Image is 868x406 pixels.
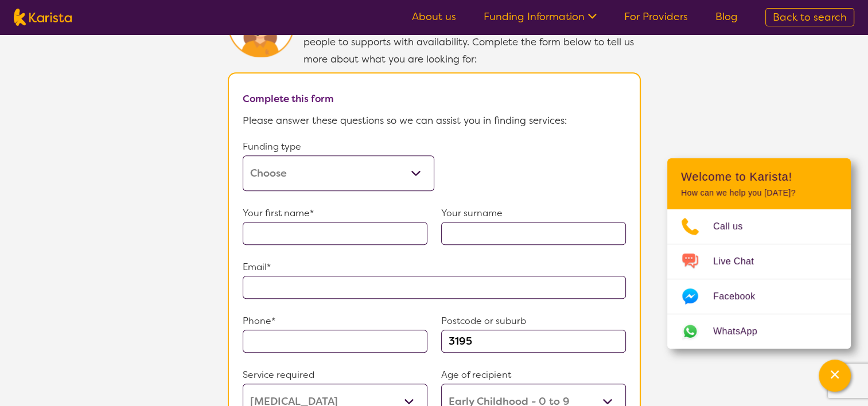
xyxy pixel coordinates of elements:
span: Live Chat [713,253,768,270]
h2: Welcome to Karista! [681,170,837,184]
ul: Choose channel [667,209,851,349]
p: Your first name* [243,205,427,222]
p: Please answer these questions so we can assist you in finding services: [243,112,626,129]
a: Back to search [765,8,854,26]
span: Facebook [713,288,769,305]
p: Service required [243,366,427,384]
span: WhatsApp [713,323,771,340]
a: Web link opens in a new tab. [667,314,851,349]
p: Postcode or suburb [441,313,626,330]
span: Back to search [773,10,847,24]
a: For Providers [624,10,688,24]
button: Channel Menu [819,360,851,392]
p: Phone* [243,313,427,330]
p: Your surname [441,205,626,222]
p: Age of recipient [441,366,626,384]
span: Call us [713,218,757,235]
a: About us [412,10,456,24]
b: Complete this form [243,92,334,105]
p: Email* [243,259,626,276]
div: Channel Menu [667,158,851,349]
a: Blog [715,10,738,24]
a: Funding Information [484,10,597,24]
p: How can we help you [DATE]? [681,188,837,198]
p: Funding type [243,138,434,155]
img: Karista logo [14,9,72,26]
p: Our Client Services team are experienced in finding and connecting people to supports with availa... [303,16,641,68]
